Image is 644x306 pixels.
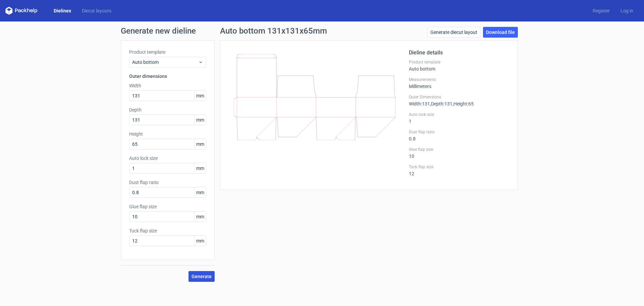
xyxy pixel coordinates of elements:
[409,94,509,100] label: Outer Dimensions
[129,227,206,234] label: Tuck flap size
[129,82,206,89] label: Width
[427,27,480,38] a: Generate diecut layout
[452,101,474,106] span: , Height : 65
[189,271,215,282] button: Generate
[409,77,509,89] div: Millimeters
[409,112,509,117] label: Auto lock size
[76,7,117,14] a: Diecut layouts
[409,164,509,176] div: 12
[194,212,206,222] span: mm
[409,129,509,141] div: 0.8
[409,164,509,170] label: Tuck flap size
[129,73,206,80] h3: Outer dimensions
[483,27,518,38] a: Download file
[192,274,212,279] span: Generate
[409,129,509,135] label: Dust flap ratio
[194,139,206,149] span: mm
[409,59,509,65] label: Product template
[129,131,206,137] label: Height
[194,115,206,125] span: mm
[129,179,206,186] label: Dust flap ratio
[129,155,206,162] label: Auto lock size
[430,101,452,106] span: , Depth : 131
[409,147,509,152] label: Glue flap size
[48,7,76,14] a: Dielines
[615,7,639,14] a: Log in
[121,27,523,35] h1: Generate new dieline
[409,147,509,159] div: 10
[409,49,509,57] h2: Dieline details
[409,59,509,72] div: Auto bottom
[409,77,509,82] label: Measurements
[220,27,327,35] h1: Auto bottom 131x131x65mm
[587,7,615,14] a: Register
[129,106,206,113] label: Depth
[194,91,206,101] span: mm
[194,187,206,198] span: mm
[132,59,198,65] span: Auto bottom
[129,203,206,210] label: Glue flap size
[129,49,206,55] label: Product template
[194,163,206,173] span: mm
[409,112,509,124] div: 1
[409,101,430,106] span: Width : 131
[194,236,206,246] span: mm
